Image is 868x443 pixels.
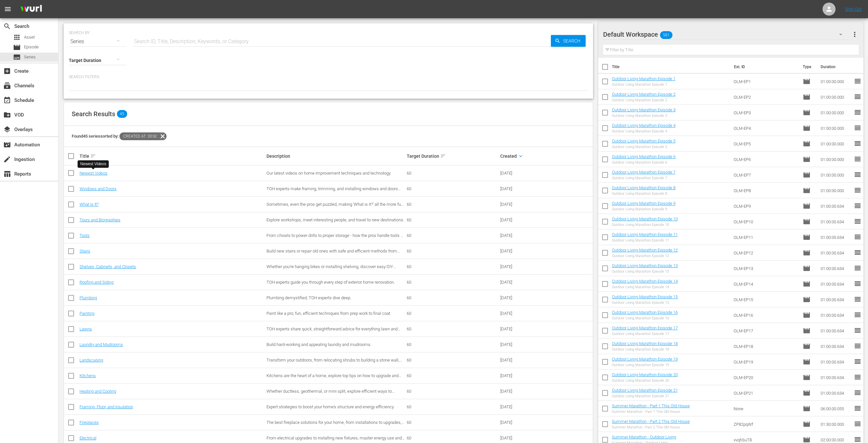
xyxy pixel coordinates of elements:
[854,77,862,85] span: reorder
[80,171,107,176] a: Newest Videos
[80,217,120,222] a: Tours and Biographies
[4,5,12,13] span: menu
[731,105,800,120] td: OLM-EP3
[407,311,498,316] div: 60
[500,202,545,207] div: [DATE]
[612,341,678,346] a: Outdoor Living Marathon Episode 18
[803,124,811,132] span: Episode
[612,425,690,429] div: Summer Marathon - Part 2 This Old House
[13,43,21,51] span: Episode
[407,249,498,253] div: 60
[612,357,678,362] a: Outdoor Living Marathon Episode 19
[267,202,403,212] span: Sometimes, even the pros get puzzled, making ‘What is it?’ all the more fun to ask.
[803,249,811,257] span: Episode
[24,54,36,60] span: Series
[818,385,854,401] td: 01:00:00.634
[731,385,800,401] td: OLM-EP21
[612,107,676,112] a: Outdoor Living Marathon Episode 3
[854,124,862,132] span: reorder
[80,161,106,167] div: Newest Videos
[803,296,811,303] span: Episode
[612,310,678,315] a: Outdoor Living Marathon Episode 16
[80,280,114,285] a: Roofing and Siding
[500,389,545,394] div: [DATE]
[80,342,123,347] a: Laundry and Mudrooms
[817,58,856,76] th: Duration
[730,58,799,76] th: Ext. ID
[518,153,524,159] span: keyboard_arrow_down
[854,155,862,163] span: reorder
[267,186,401,196] span: TOH experts make framing, trimming, and installing windows and doors easy.
[818,105,854,120] td: 01:00:00.000
[818,307,854,323] td: 01:00:00.634
[803,311,811,319] span: Episode
[612,254,678,258] div: Outdoor Living Marathon Episode 12
[803,389,811,397] span: Episode
[818,261,854,276] td: 01:00:00.634
[407,217,498,222] div: 60
[803,140,811,148] span: Episode
[845,6,862,12] a: Sign Out
[731,198,800,214] td: OLM-EP9
[407,233,498,238] div: 60
[13,53,21,61] span: Series
[80,249,90,253] a: Stairs
[500,264,545,269] div: [DATE]
[818,89,854,105] td: 01:00:00.000
[612,185,676,190] a: Outdoor Living Marathon Episode 8
[267,264,396,274] span: Whether you're hanging bikes or installing shelving, discover easy DIY home storage ideas.
[3,170,11,178] span: Reports
[407,280,498,285] div: 60
[3,141,11,149] span: Automation
[500,358,545,363] div: [DATE]
[407,420,498,425] div: 60
[612,238,678,242] div: Outdoor Living Marathon Episode 11
[612,114,676,118] div: Outdoor Living Marathon Episode 3
[267,249,400,258] span: Build new stairs or repair old ones with safe and efficient methods from TOH experts.
[69,74,588,80] p: Search Filters:
[24,44,39,50] span: Episode
[3,22,11,30] span: Search
[500,171,545,176] div: [DATE]
[851,27,859,42] button: more_vert
[818,183,854,198] td: 01:00:00.000
[500,249,545,253] div: [DATE]
[803,218,811,226] span: Episode
[731,152,800,167] td: OLM-EP6
[731,136,800,152] td: OLM-EP5
[80,152,265,160] div: Title
[803,405,811,412] span: Episode
[818,292,854,307] td: 01:00:00.634
[612,388,678,393] a: Outdoor Living Marathon Episode 21
[612,139,676,143] a: Outdoor Living Marathon Episode 5
[612,223,678,227] div: Outdoor Living Marathon Episode 10
[407,202,498,207] div: 60
[80,311,94,316] a: Painting
[803,171,811,179] span: Episode
[854,373,862,381] span: reorder
[803,327,811,335] span: Episode
[731,183,800,198] td: OLM-EP8
[731,416,800,432] td: ZP82pqWf
[80,202,99,207] a: What Is It?
[803,155,811,163] span: Episode
[407,186,498,191] div: 60
[731,167,800,183] td: OLM-EP7
[500,152,545,160] div: Created
[731,401,800,416] td: None
[119,132,159,140] span: Created At: desc
[612,170,676,175] a: Outdoor Living Marathon Episode 7
[612,332,678,336] div: Outdoor Living Marathon Episode 17
[854,311,862,319] span: reorder
[854,358,862,365] span: reorder
[407,264,498,269] div: 60
[80,358,103,363] a: Landscaping
[803,358,811,366] span: Episode
[854,326,862,334] span: reorder
[612,410,690,414] div: Summer Marathon - Part 1 This Old House
[80,373,96,378] a: Kitchens
[267,295,351,300] span: Plumbing demystified; TOH experts dive deep.
[267,389,394,399] span: Whether ductless, geothermal, or mini split, explore efficient ways to maintain year-round comfort.
[267,280,395,285] span: TOH experts guide you through every step of exterior home renovation.
[612,232,678,237] a: Outdoor Living Marathon Episode 11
